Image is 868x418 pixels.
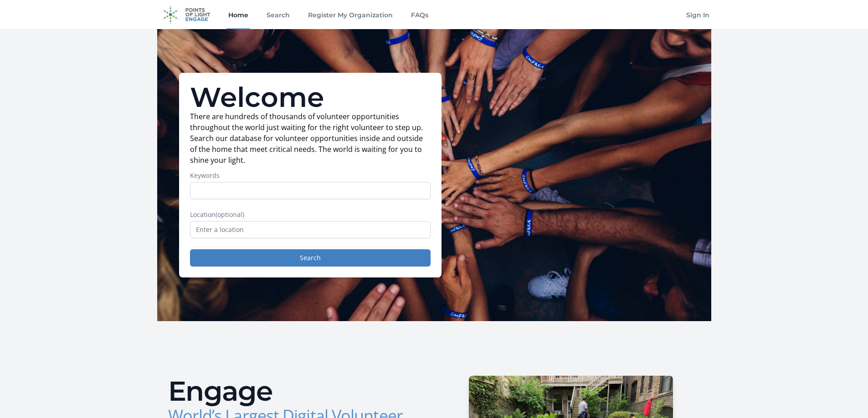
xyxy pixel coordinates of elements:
[190,221,431,238] input: Enter a location
[190,210,431,219] label: Location
[190,249,431,267] button: Search
[190,171,431,180] label: Keywords
[190,111,431,166] p: There are hundreds of thousands of volunteer opportunities throughout the world just waiting for ...
[190,84,431,111] h1: Welcome
[216,210,244,219] span: (optional)
[168,378,427,405] h2: Engage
